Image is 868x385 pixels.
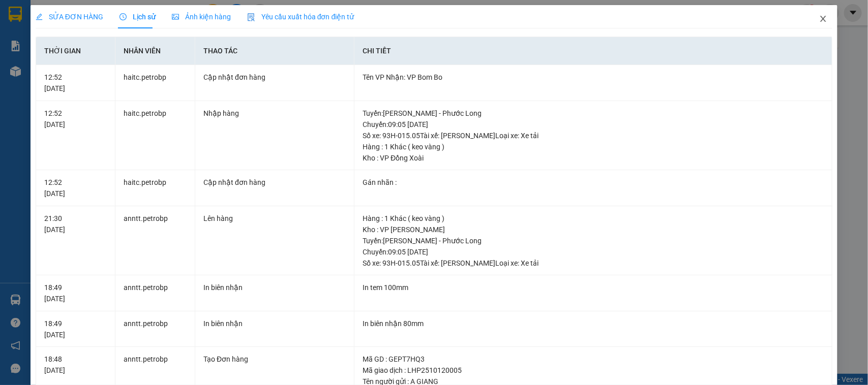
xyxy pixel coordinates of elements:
[115,65,195,101] td: haitc.petrobp
[203,354,346,365] div: Tạo Đơn hàng
[247,13,354,21] span: Yêu cầu xuất hóa đơn điện tử
[363,282,824,293] div: In tem 100mm
[363,365,824,376] div: Mã giao dịch : LHP2510120005
[115,275,195,311] td: anntt.petrobp
[44,177,107,199] div: 12:52 [DATE]
[363,177,824,188] div: Gán nhãn :
[363,72,824,83] div: Tên VP Nhận: VP Bom Bo
[247,13,255,21] img: icon
[44,213,107,235] div: 21:30 [DATE]
[115,101,195,171] td: haitc.petrobp
[44,318,107,340] div: 18:49 [DATE]
[195,37,354,65] th: Thao tác
[203,72,346,83] div: Cập nhật đơn hàng
[119,13,127,20] span: clock-circle
[44,72,107,94] div: 12:52 [DATE]
[363,235,824,269] div: Tuyến : [PERSON_NAME] - Phước Long Chuyến: 09:05 [DATE] Số xe: 93H-015.05 Tài xế: [PERSON_NAME] ...
[172,13,231,21] span: Ảnh kiện hàng
[44,282,107,304] div: 18:49 [DATE]
[115,311,195,347] td: anntt.petrobp
[819,15,827,23] span: close
[203,213,346,224] div: Lên hàng
[363,152,824,164] div: Kho : VP Đồng Xoài
[203,108,346,119] div: Nhập hàng
[119,13,156,21] span: Lịch sử
[203,177,346,188] div: Cập nhật đơn hàng
[363,108,824,141] div: Tuyến : [PERSON_NAME] - Phước Long Chuyến: 09:05 [DATE] Số xe: 93H-015.05 Tài xế: [PERSON_NAME] ...
[203,282,346,293] div: In biên nhận
[363,213,824,224] div: Hàng : 1 Khác ( keo vàng )
[363,141,824,152] div: Hàng : 1 Khác ( keo vàng )
[115,206,195,276] td: anntt.petrobp
[809,5,837,34] button: Close
[36,13,103,21] span: SỬA ĐƠN HÀNG
[203,318,346,329] div: In biên nhận
[354,37,832,65] th: Chi tiết
[115,170,195,206] td: haitc.petrobp
[44,108,107,130] div: 12:52 [DATE]
[363,318,824,329] div: In biên nhận 80mm
[363,224,824,235] div: Kho : VP [PERSON_NAME]
[115,37,195,65] th: Nhân viên
[36,13,43,20] span: edit
[172,13,179,20] span: picture
[36,37,116,65] th: Thời gian
[363,354,824,365] div: Mã GD : GEPT7HQ3
[44,354,107,376] div: 18:48 [DATE]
